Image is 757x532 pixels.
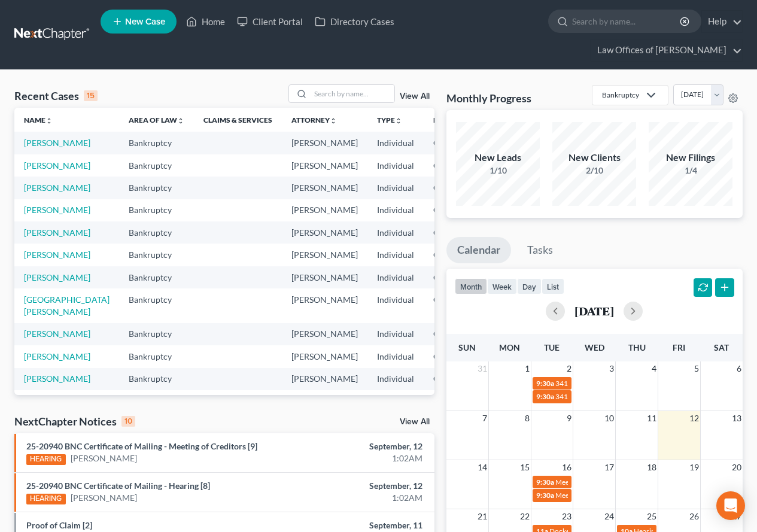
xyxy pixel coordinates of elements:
td: [PERSON_NAME] [282,199,367,221]
td: Individual [367,244,424,266]
td: [PERSON_NAME] [282,221,367,244]
td: Bankruptcy [119,266,194,288]
a: Districtunfold_more [433,115,473,124]
td: Bankruptcy [119,132,194,154]
span: 15 [519,460,531,475]
div: September, 12 [298,440,422,452]
a: [PERSON_NAME] [24,272,90,282]
a: Tasks [516,237,564,263]
a: Typeunfold_more [377,115,402,124]
td: [PERSON_NAME] [282,266,367,288]
span: Meeting of Creditors for [PERSON_NAME] [555,491,688,500]
a: [PERSON_NAME] [24,227,90,238]
span: 19 [688,460,700,475]
td: CTB [424,368,482,390]
i: unfold_more [330,117,337,124]
td: Bankruptcy [119,288,194,323]
a: 25-20940 BNC Certificate of Mailing - Hearing [8] [26,481,210,491]
span: Fri [673,342,685,352]
div: Bankruptcy [602,90,639,100]
a: Help [702,11,742,32]
span: 31 [476,361,488,376]
a: [PERSON_NAME] [24,351,90,361]
div: 2/10 [552,165,636,177]
td: Individual [367,323,424,345]
td: Individual [367,390,424,412]
span: 24 [603,509,615,524]
span: Tue [544,342,560,352]
span: Wed [585,342,604,352]
div: Recent Cases [14,89,98,103]
a: Law Offices of [PERSON_NAME] [591,39,742,61]
i: unfold_more [395,117,402,124]
span: 9:30a [536,392,554,401]
a: [PERSON_NAME] [24,138,90,148]
span: 5 [693,361,700,376]
span: 10 [603,411,615,425]
i: unfold_more [177,117,184,124]
a: [PERSON_NAME] [71,452,137,464]
a: 25-20940 BNC Certificate of Mailing - Meeting of Creditors [9] [26,441,257,451]
div: Open Intercom Messenger [716,491,745,520]
span: 18 [646,460,658,475]
td: [PERSON_NAME] [282,177,367,199]
td: Bankruptcy [119,221,194,244]
td: Individual [367,177,424,199]
td: CTB [424,177,482,199]
td: CTB [424,199,482,221]
span: 21 [476,509,488,524]
span: 7 [481,411,488,425]
span: Mon [499,342,520,352]
span: Sun [458,342,476,352]
td: Individual [367,266,424,288]
button: day [517,278,542,294]
span: Meeting of Creditors for [PERSON_NAME] [555,478,688,487]
td: Bankruptcy [119,199,194,221]
td: Bankruptcy [119,390,194,412]
div: New Clients [552,151,636,165]
div: 1:02AM [298,492,422,504]
span: 13 [731,411,743,425]
input: Search by name... [311,85,394,102]
td: [PERSON_NAME] [282,390,367,412]
a: [PERSON_NAME] [24,160,90,171]
input: Search by name... [572,10,682,32]
span: 4 [650,361,658,376]
span: 12 [688,411,700,425]
td: CTB [424,221,482,244]
td: [PERSON_NAME] [282,132,367,154]
h3: Monthly Progress [446,91,531,105]
a: View All [400,92,430,101]
div: New Leads [456,151,540,165]
td: [PERSON_NAME] [282,288,367,323]
div: New Filings [649,151,732,165]
td: Individual [367,199,424,221]
span: 9:30a [536,491,554,500]
td: CTB [424,390,482,412]
a: Directory Cases [309,11,400,32]
div: September, 11 [298,519,422,531]
button: week [487,278,517,294]
span: 9:30a [536,478,554,487]
td: Bankruptcy [119,177,194,199]
td: Bankruptcy [119,323,194,345]
td: CTB [424,323,482,345]
td: Individual [367,132,424,154]
div: NextChapter Notices [14,414,135,428]
span: 8 [524,411,531,425]
span: 341(a) meeting for [PERSON_NAME] [555,379,671,388]
span: 22 [519,509,531,524]
a: View All [400,418,430,426]
span: 20 [731,460,743,475]
span: 2 [566,361,573,376]
span: 14 [476,460,488,475]
button: list [542,278,564,294]
span: 341(a) meeting for [PERSON_NAME] [555,392,671,401]
a: Attorneyunfold_more [291,115,337,124]
a: [PERSON_NAME] [24,373,90,384]
button: month [455,278,487,294]
a: Nameunfold_more [24,115,53,124]
td: [PERSON_NAME] [282,244,367,266]
a: Area of Lawunfold_more [129,115,184,124]
span: Sat [714,342,729,352]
